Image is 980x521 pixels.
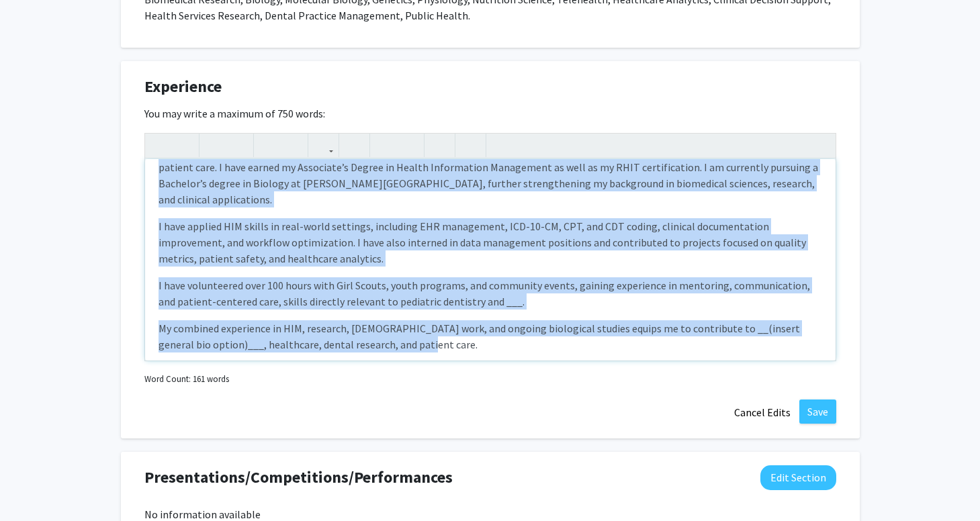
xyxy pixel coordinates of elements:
[159,143,822,207] p: I am a Health Information Management professional and aspiring dentist with a strong foundation i...
[809,134,832,157] button: Fullscreen
[159,320,822,352] p: My combined experience in HIM, research, [DEMOGRAPHIC_DATA] work, and ongoing biological studies ...
[257,134,281,157] button: Superscript
[10,461,57,511] iframe: Chat
[144,373,229,385] small: Word Count: 161 words
[145,159,836,361] div: Note to users with screen readers: Please deactivate our accessibility plugin for this page as it...
[144,105,325,122] label: You may write a maximum of 750 words:
[226,134,250,157] button: Emphasis (Ctrl + I)
[203,134,226,157] button: Strong (Ctrl + B)
[459,134,482,157] button: Insert horizontal rule
[281,134,304,157] button: Subscript
[725,399,799,425] button: Cancel Edits
[760,465,836,490] button: Edit Presentations/Competitions/Performances
[373,134,397,157] button: Unordered list
[172,134,195,157] button: Redo (Ctrl + Y)
[312,134,335,157] button: Link
[428,134,451,157] button: Remove format
[799,399,836,424] button: Save
[144,465,453,489] span: Presentations/Competitions/Performances
[159,277,822,310] p: I have volunteered over 100 hours with Girl Scouts, youth programs, and community events, gaining...
[144,75,222,99] span: Experience
[148,134,172,157] button: Undo (Ctrl + Z)
[159,218,822,267] p: I have applied HIM skills in real-world settings, including EHR management, ICD-10-CM, CPT, and C...
[397,134,420,157] button: Ordered list
[343,134,366,157] button: Insert Image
